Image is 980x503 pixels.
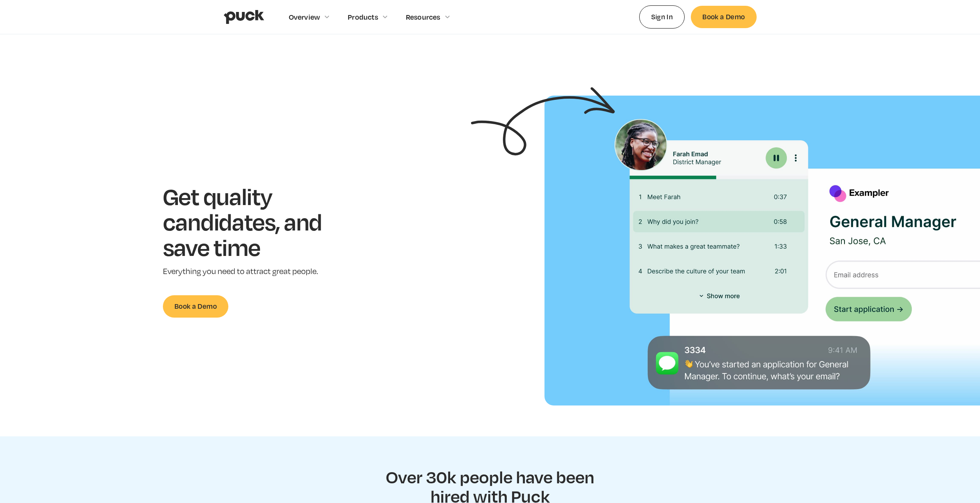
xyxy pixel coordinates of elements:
[163,266,346,277] p: Everything you need to attract great people.
[406,13,441,21] div: Resources
[163,183,346,259] h1: Get quality candidates, and save time
[348,13,378,21] div: Products
[289,13,320,21] div: Overview
[163,295,228,317] a: Book a Demo
[639,5,685,28] a: Sign In
[691,6,756,28] a: Book a Demo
